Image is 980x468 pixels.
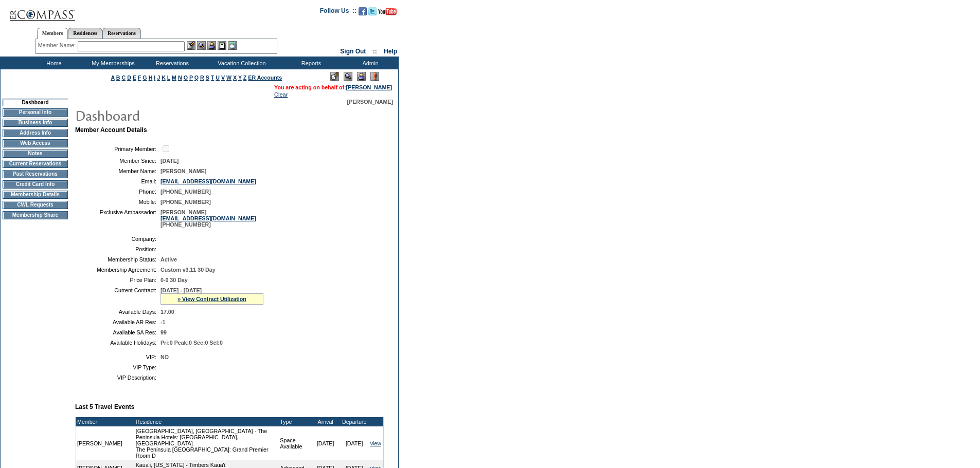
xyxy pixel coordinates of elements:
a: Residences [68,28,102,39]
span: 99 [161,329,167,335]
a: Follow us on Twitter [368,10,377,16]
img: pgTtlDashboard.gif [75,105,280,125]
a: N [178,74,182,81]
a: U [216,74,220,81]
a: Clear [274,91,288,98]
a: E [133,74,136,81]
td: Credit Card Info [3,180,68,189]
img: Log Concern/Member Elevation [370,72,379,81]
a: C [121,74,126,81]
a: Members [37,28,68,39]
a: J [157,74,160,81]
img: View Mode [344,72,352,81]
td: Departure [340,417,369,426]
td: Notes [3,149,68,158]
td: Admin [340,57,399,69]
a: Sign Out [340,48,366,55]
a: B [116,74,120,81]
a: Subscribe to our YouTube Channel [378,10,397,16]
img: Reservations [218,41,226,50]
span: [PERSON_NAME] [347,99,393,105]
td: Email: [79,178,156,184]
td: Membership Status: [79,256,156,263]
a: T [211,74,215,81]
a: R [200,74,204,81]
a: G [142,74,147,81]
span: 17.00 [161,309,174,315]
span: [PERSON_NAME] [PHONE_NUMBER] [161,209,256,228]
a: view [370,440,381,446]
a: S [206,74,209,81]
a: L [167,74,170,81]
b: Last 5 Travel Events [75,403,134,410]
span: [PERSON_NAME] [161,168,206,174]
a: [EMAIL_ADDRESS][DOMAIN_NAME] [161,178,256,184]
a: Become our fan on Facebook [359,10,367,16]
td: Membership Details [3,191,68,199]
img: Subscribe to our YouTube Channel [378,8,397,15]
td: Home [23,57,82,69]
a: I [154,74,155,81]
a: O [184,74,188,81]
a: V [221,74,225,81]
td: CWL Requests [3,201,68,209]
td: Primary Member: [79,144,156,154]
b: Member Account Details [75,126,147,134]
td: VIP: [79,354,156,360]
td: Business Info [3,119,68,127]
td: Web Access [3,139,68,147]
td: Phone: [79,189,156,195]
td: Residence [134,417,279,426]
td: Arrival [311,417,340,426]
a: M [172,74,176,81]
td: [DATE] [311,426,340,460]
a: ER Accounts [248,74,282,81]
a: » View Contract Utilization [177,296,246,302]
a: [EMAIL_ADDRESS][DOMAIN_NAME] [161,215,256,221]
td: Price Plan: [79,277,156,283]
img: Follow us on Twitter [368,7,377,15]
td: Member Since: [79,158,156,164]
td: Past Reservations [3,170,68,178]
a: W [226,74,231,81]
a: Q [194,74,199,81]
a: D [127,74,131,81]
span: :: [373,48,377,55]
img: Impersonate [357,72,366,81]
td: Reservations [141,57,201,69]
span: Active [161,256,177,263]
a: K [162,74,166,81]
td: VIP Description: [79,375,156,381]
span: You are acting on behalf of: [274,84,392,90]
span: Custom v3.11 30 Day [161,267,216,273]
td: [GEOGRAPHIC_DATA], [GEOGRAPHIC_DATA] - The Peninsula Hotels: [GEOGRAPHIC_DATA], [GEOGRAPHIC_DATA]... [134,426,279,460]
img: b_edit.gif [187,41,195,50]
td: Address Info [3,129,68,137]
td: Membership Agreement: [79,267,156,273]
a: Reservations [102,28,141,39]
td: Member [76,417,134,426]
td: Type [278,417,311,426]
td: Member Name: [79,168,156,174]
a: X [233,74,237,81]
img: Become our fan on Facebook [359,7,367,15]
span: [PHONE_NUMBER] [161,199,211,205]
td: My Memberships [82,57,141,69]
td: Position: [79,246,156,252]
td: Available Days: [79,309,156,315]
div: Member Name: [38,41,78,50]
td: Reports [280,57,340,69]
a: P [189,74,193,81]
a: F [138,74,141,81]
img: Edit Mode [330,72,339,81]
td: Space Available [278,426,311,460]
img: Impersonate [207,41,216,50]
td: Available Holidays: [79,340,156,346]
td: Current Contract: [79,287,156,305]
a: Y [238,74,242,81]
img: b_calculator.gif [228,41,237,50]
span: 0-0 30 Day [161,277,188,283]
td: Vacation Collection [201,57,280,69]
td: Available AR Res: [79,319,156,325]
img: View [197,41,206,50]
